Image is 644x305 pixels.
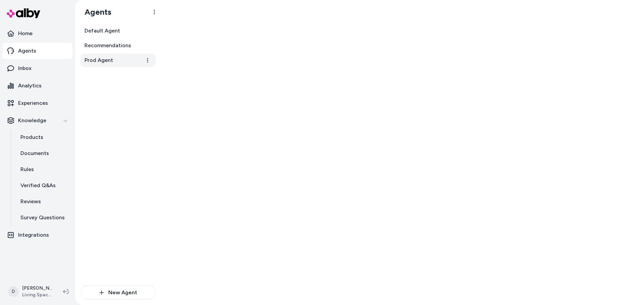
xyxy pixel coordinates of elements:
a: Integrations [3,227,72,243]
span: Default Agent [85,27,120,35]
img: alby Logo [7,8,40,18]
p: Knowledge [18,117,46,125]
a: Products [14,129,72,145]
a: Home [3,25,72,42]
p: Documents [20,149,49,157]
a: Prod Agent [80,54,156,67]
p: Survey Questions [20,214,65,222]
a: Default Agent [80,24,156,37]
p: Integrations [18,231,49,239]
h1: Agents [79,7,111,17]
a: Verified Q&As [14,177,72,194]
a: Reviews [14,194,72,210]
p: Products [20,133,43,141]
p: Home [18,29,33,37]
a: Analytics [3,78,72,94]
span: Living Spaces [22,292,52,298]
p: Rules [20,165,34,173]
p: Inbox [18,64,32,72]
p: Agents [18,47,36,55]
p: Verified Q&As [20,181,56,189]
a: Recommendations [80,39,156,52]
a: Survey Questions [14,210,72,226]
a: Rules [14,161,72,177]
a: Inbox [3,60,72,76]
a: Experiences [3,95,72,111]
span: Recommendations [85,42,131,50]
p: Experiences [18,99,48,107]
span: D [8,286,19,297]
p: Analytics [18,82,42,90]
a: Agents [3,43,72,59]
button: Knowledge [3,112,72,129]
p: [PERSON_NAME] [22,285,52,292]
button: New Agent [80,286,156,300]
button: D[PERSON_NAME]Living Spaces [4,281,58,302]
p: Reviews [20,198,41,206]
span: Prod Agent [85,56,113,64]
a: Documents [14,145,72,161]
